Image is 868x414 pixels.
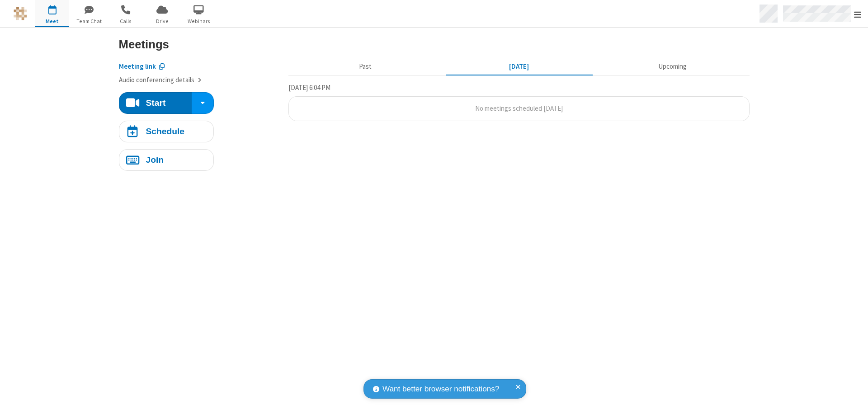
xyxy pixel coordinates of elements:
[14,7,27,20] img: QA Selenium DO NOT DELETE OR CHANGE
[192,92,213,114] div: Start conference options
[119,92,193,114] button: Start
[119,62,156,71] span: Copy my meeting room link
[146,155,164,164] h4: Join
[288,83,330,92] span: [DATE] 6:04 PM
[119,75,202,85] button: Audio conferencing details
[445,58,592,75] button: [DATE]
[119,38,750,51] h3: Meetings
[35,17,69,25] span: Meet
[119,121,214,142] button: Schedule
[292,58,439,75] button: Past
[146,127,184,136] h4: Schedule
[845,390,861,408] iframe: Chat
[288,82,750,121] section: Today's Meetings
[599,58,746,75] button: Upcoming
[146,99,165,107] h4: Start
[182,17,216,25] span: Webinars
[72,17,106,25] span: Team Chat
[119,55,282,85] section: Account details
[119,149,214,171] button: Join
[382,383,499,395] span: Want better browser notifications?
[145,17,179,25] span: Drive
[475,104,563,113] span: No meetings scheduled [DATE]
[108,17,142,25] span: Calls
[119,61,165,72] button: Copy my meeting room link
